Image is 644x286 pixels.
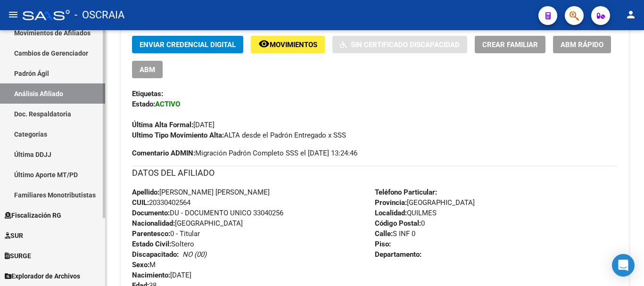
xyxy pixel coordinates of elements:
strong: Parentesco: [132,229,170,238]
strong: Provincia: [375,198,407,207]
strong: Piso: [375,240,391,248]
span: [DATE] [132,271,191,279]
span: - OSCRAIA [74,5,124,25]
button: Enviar Credencial Digital [132,36,243,53]
button: Sin Certificado Discapacidad [332,36,467,53]
span: Explorador de Archivos [5,271,80,281]
span: Soltero [132,240,194,248]
span: Migración Padrón Completo SSS el [DATE] 13:24:46 [132,148,357,158]
span: S INF 0 [375,229,415,238]
strong: Nacionalidad: [132,219,175,228]
span: Enviar Credencial Digital [140,41,236,49]
span: ABM [140,65,155,74]
strong: Departamento: [375,250,421,259]
span: ALTA desde el Padrón Entregado x SSS [132,131,346,139]
span: Crear Familiar [482,41,538,49]
span: M [132,261,156,269]
button: ABM [132,61,163,78]
mat-icon: menu [8,9,19,20]
i: NO (00) [182,250,206,259]
span: QUILMES [375,209,437,217]
span: SURGE [5,251,31,261]
span: 0 [375,219,425,228]
strong: Sexo: [132,261,149,269]
strong: CUIL: [132,198,149,207]
strong: Etiquetas: [132,90,163,98]
strong: Nacimiento: [132,271,170,279]
h3: DATOS DEL AFILIADO [132,166,618,180]
div: Open Intercom Messenger [612,254,635,277]
span: [GEOGRAPHIC_DATA] [375,198,475,207]
span: [GEOGRAPHIC_DATA] [132,219,243,228]
span: DU - DOCUMENTO UNICO 33040256 [132,209,283,217]
strong: Comentario ADMIN: [132,149,195,157]
span: ABM Rápido [561,41,603,49]
strong: Apellido: [132,188,159,196]
button: ABM Rápido [553,36,611,53]
span: Sin Certificado Discapacidad [351,41,460,49]
strong: Estado: [132,100,155,108]
strong: Última Alta Formal: [132,121,193,129]
strong: Documento: [132,209,170,217]
strong: Código Postal: [375,219,421,228]
strong: ACTIVO [155,100,180,108]
strong: Estado Civil: [132,240,171,248]
span: Movimientos [270,41,317,49]
strong: Calle: [375,229,393,238]
button: Movimientos [251,36,325,53]
span: Fiscalización RG [5,210,61,221]
span: 0 - Titular [132,229,200,238]
mat-icon: remove_red_eye [258,38,270,49]
strong: Teléfono Particular: [375,188,437,196]
span: [PERSON_NAME] [PERSON_NAME] [132,188,270,196]
strong: Localidad: [375,209,407,217]
button: Crear Familiar [475,36,545,53]
span: 20330402564 [132,198,190,207]
span: SUR [5,230,23,241]
mat-icon: person [625,9,636,20]
span: [DATE] [132,121,215,129]
strong: Discapacitado: [132,250,179,259]
strong: Ultimo Tipo Movimiento Alta: [132,131,224,139]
